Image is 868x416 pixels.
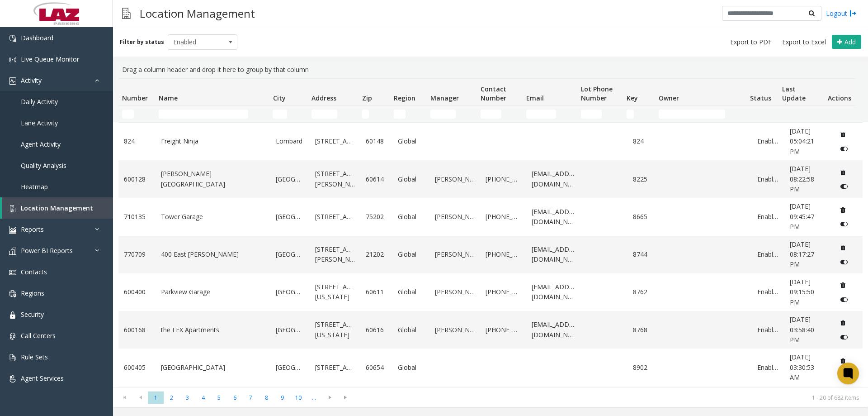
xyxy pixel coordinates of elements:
[21,374,64,383] span: Agent Services
[523,106,577,122] td: Email Filter
[790,240,814,269] span: [DATE] 08:17:27 PM
[290,392,306,404] span: Page 10
[161,363,265,373] a: [GEOGRAPHIC_DATA]
[836,179,853,194] button: Disable
[532,169,576,189] a: [EMAIL_ADDRESS][DOMAIN_NAME]
[633,325,654,335] a: 8768
[435,287,475,297] a: [PERSON_NAME]
[9,354,16,361] img: 'icon'
[21,310,44,319] span: Security
[179,392,195,404] span: Page 3
[826,9,857,18] a: Logout
[486,174,521,184] a: [PHONE_NUMBER]
[790,353,814,382] span: [DATE] 03:30:53 AM
[315,363,355,373] a: [STREET_ADDRESS]
[836,217,853,231] button: Disable
[315,212,355,222] a: [STREET_ADDRESS]
[659,110,726,119] input: Owner Filter
[124,325,150,335] a: 600168
[427,106,477,122] td: Manager Filter
[122,94,148,102] span: Number
[824,106,856,122] td: Actions Filter
[21,225,44,234] span: Reports
[481,110,502,119] input: Contact Number Filter
[655,106,746,122] td: Owner Filter
[790,202,814,231] span: [DATE] 09:45:47 PM
[398,174,424,184] a: Global
[21,97,58,106] span: Daily Activity
[276,174,304,184] a: [GEOGRAPHIC_DATA]
[757,174,778,184] a: Enabled
[276,325,304,335] a: [GEOGRAPHIC_DATA]
[633,287,654,297] a: 8762
[359,394,859,402] kendo-pager-info: 1 - 20 of 682 items
[21,204,93,212] span: Location Management
[21,140,61,148] span: Agent Activity
[790,315,825,345] a: [DATE] 03:58:40 PM
[2,197,113,219] a: Location Management
[9,333,16,340] img: 'icon'
[155,106,269,122] td: Name Filter
[398,249,424,259] a: Global
[9,311,16,319] img: 'icon'
[782,38,826,47] span: Export to Excel
[757,363,778,373] a: Enabled
[757,287,778,297] a: Enabled
[526,94,544,102] span: Email
[135,2,259,24] h3: Location Management
[366,212,387,222] a: 75202
[430,94,459,102] span: Manager
[274,392,290,404] span: Page 9
[532,207,576,227] a: [EMAIL_ADDRESS][DOMAIN_NAME]
[308,106,358,122] td: Address Filter
[21,182,48,191] span: Heatmap
[824,79,856,106] th: Actions
[161,136,265,146] a: Freight Ninja
[836,127,850,142] button: Delete
[778,106,824,122] td: Last Update Filter
[315,320,355,340] a: [STREET_ADDRESS][US_STATE]
[633,363,654,373] a: 8902
[790,277,825,307] a: [DATE] 09:15:50 PM
[486,287,521,297] a: [PHONE_NUMBER]
[532,282,576,302] a: [EMAIL_ADDRESS][DOMAIN_NAME]
[159,110,248,119] input: Name Filter
[118,106,155,122] td: Number Filter
[836,240,850,255] button: Delete
[366,174,387,184] a: 60614
[481,85,506,102] span: Contact Number
[164,392,179,404] span: Page 2
[195,392,211,404] span: Page 4
[435,249,475,259] a: [PERSON_NAME]
[790,277,814,306] span: [DATE] 09:15:50 PM
[124,363,150,373] a: 600405
[338,391,354,404] span: Go to the last page
[757,325,778,335] a: Enabled
[366,136,387,146] a: 60148
[790,352,825,383] a: [DATE] 03:30:53 AM
[21,268,47,276] span: Contacts
[9,269,16,276] img: 'icon'
[227,392,243,404] span: Page 6
[9,205,16,212] img: 'icon'
[148,392,164,404] span: Page 1
[398,136,424,146] a: Global
[659,94,679,102] span: Owner
[366,287,387,297] a: 60611
[486,325,521,335] a: [PHONE_NUMBER]
[21,55,79,63] span: Live Queue Monitor
[526,110,557,119] input: Email Filter
[161,169,265,189] a: [PERSON_NAME][GEOGRAPHIC_DATA]
[398,287,424,297] a: Global
[21,289,44,297] span: Regions
[726,36,775,48] button: Export to PDF
[849,9,857,18] img: logout
[836,330,853,344] button: Disable
[778,36,830,48] button: Export to Excel
[746,79,778,106] th: Status
[366,249,387,259] a: 21202
[113,78,868,387] div: Data table
[398,363,424,373] a: Global
[790,315,814,344] span: [DATE] 03:58:40 PM
[276,136,304,146] a: Lombard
